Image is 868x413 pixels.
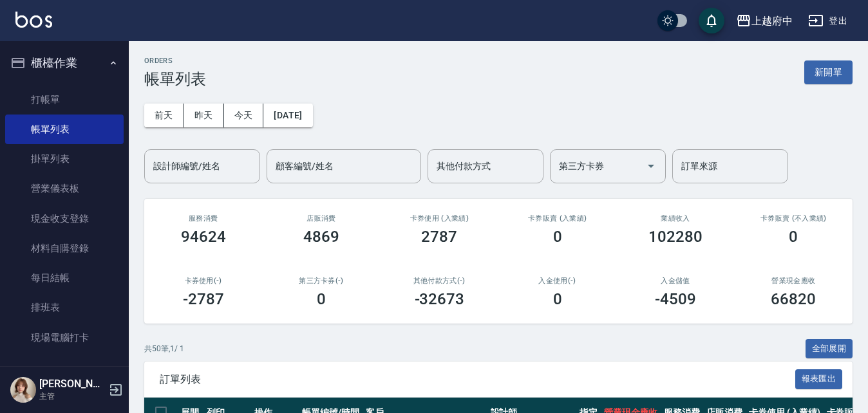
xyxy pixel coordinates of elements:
a: 現金收支登錄 [5,204,124,234]
a: 每日結帳 [5,263,124,293]
p: 共 50 筆, 1 / 1 [144,343,184,354]
h3: 0 [553,228,562,246]
button: 登出 [803,9,853,33]
button: 昨天 [184,104,224,127]
h3: 0 [317,290,326,308]
button: 預約管理 [5,358,124,391]
h3: -4509 [655,290,696,308]
h3: 2787 [421,228,457,246]
span: 訂單列表 [160,373,795,386]
h2: 業績收入 [632,214,719,223]
h2: 店販消費 [278,214,364,223]
h2: 卡券販賣 (入業績) [514,214,601,223]
button: 上越府中 [731,8,798,34]
img: Person [10,377,36,403]
h3: 66820 [771,290,816,308]
a: 報表匯出 [795,372,843,385]
h3: 服務消費 [160,214,247,223]
button: 今天 [224,104,264,127]
h2: 卡券使用(-) [160,277,247,285]
a: 打帳單 [5,85,124,115]
h5: [PERSON_NAME] [39,378,105,390]
h2: 入金儲值 [632,277,719,285]
button: [DATE] [263,104,312,127]
h3: 0 [789,228,798,246]
h2: 第三方卡券(-) [278,277,364,285]
button: 新開單 [804,60,853,84]
button: 櫃檯作業 [5,46,124,80]
h2: 其他付款方式(-) [396,277,483,285]
button: Open [641,156,661,176]
button: 全部展開 [806,339,853,359]
button: 前天 [144,104,184,127]
a: 排班表 [5,293,124,322]
h2: ORDERS [144,57,206,65]
a: 材料自購登錄 [5,234,124,263]
img: Logo [15,12,52,28]
h2: 入金使用(-) [514,277,601,285]
h3: -32673 [415,290,465,308]
a: 掛單列表 [5,144,124,174]
h2: 卡券使用 (入業績) [396,214,483,223]
div: 上越府中 [751,13,793,29]
h3: 102280 [648,228,703,246]
a: 營業儀表板 [5,174,124,203]
h3: 4869 [303,228,339,246]
h3: 0 [553,290,562,308]
a: 帳單列表 [5,115,124,144]
h3: 94624 [181,228,226,246]
button: 報表匯出 [795,369,843,389]
a: 現場電腦打卡 [5,323,124,353]
a: 新開單 [804,66,853,78]
p: 主管 [39,390,105,402]
button: save [699,8,724,33]
h3: -2787 [183,290,224,308]
h2: 卡券販賣 (不入業績) [750,214,837,223]
h3: 帳單列表 [144,70,206,88]
h2: 營業現金應收 [750,277,837,285]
